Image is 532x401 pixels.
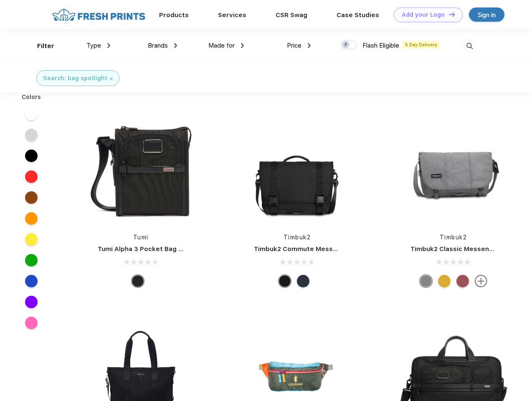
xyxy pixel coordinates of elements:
a: Tumi [133,234,149,241]
div: Eco Black [279,275,291,287]
img: func=resize&h=266 [241,114,352,225]
div: Add your Logo [402,11,445,18]
div: Search: bag spotlight [43,74,107,83]
img: dropdown.png [308,43,311,48]
span: 5 Day Delivery [403,41,440,48]
a: Tumi Alpha 3 Pocket Bag Small [98,245,195,253]
img: func=resize&h=266 [398,114,509,225]
a: Timbuk2 Classic Messenger Bag [410,245,514,253]
span: Flash Eligible [362,42,399,49]
img: fo%20logo%202.webp [50,8,148,22]
span: Made for [208,42,235,49]
div: Eco Collegiate Red [456,275,469,287]
img: dropdown.png [107,43,110,48]
div: Colors [15,93,48,102]
img: desktop_search.svg [463,39,476,53]
img: DT [449,12,455,17]
img: filter_cancel.svg [110,77,113,80]
div: Sign in [478,10,496,20]
span: Type [86,42,101,49]
div: Eco Nautical [297,275,309,287]
a: Timbuk2 [284,234,311,241]
div: Filter [37,41,54,51]
div: Eco Gunmetal [420,275,432,287]
a: Timbuk2 Commute Messenger Bag [254,245,366,253]
img: dropdown.png [174,43,177,48]
img: more.svg [475,275,487,287]
a: Products [159,11,189,19]
a: Timbuk2 [440,234,467,241]
div: Black [132,275,144,287]
span: Brands [148,42,168,49]
span: Price [287,42,301,49]
img: dropdown.png [241,43,244,48]
div: Eco Amber [438,275,451,287]
img: func=resize&h=266 [85,114,196,225]
a: Sign in [469,8,504,22]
